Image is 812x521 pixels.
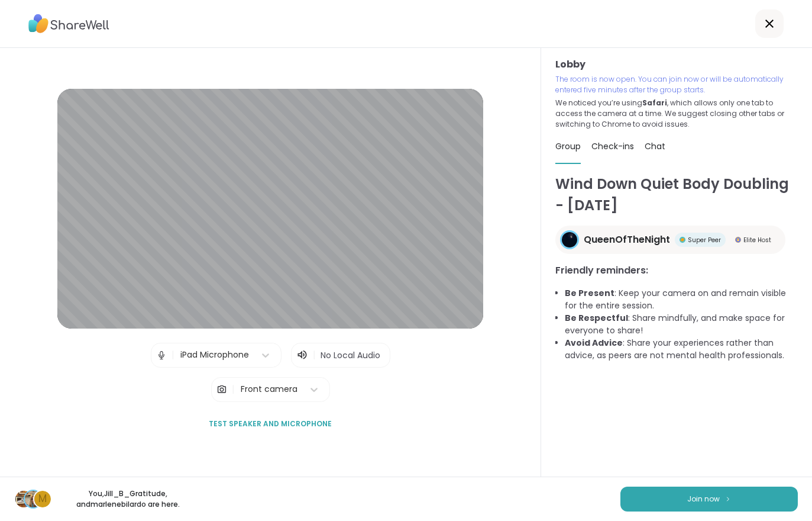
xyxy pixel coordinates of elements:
p: We noticed you’re using , which allows only one tab to access the camera at a time. We suggest cl... [555,98,798,130]
span: Group [555,140,581,152]
button: Join now [620,487,798,512]
span: | [232,378,235,401]
span: QueenOfTheNight [584,233,670,247]
li: : Share mindfully, and make space for everyone to share! [565,312,798,337]
img: Jill_B_Gratitude [25,491,41,507]
span: Test speaker and microphone [209,419,332,429]
span: | [313,348,316,362]
img: Camera [216,378,227,401]
h1: Wind Down Quiet Body Doubling - [DATE] [555,173,798,216]
span: No Local Audio [321,349,380,361]
li: : Keep your camera on and remain visible for the entire session. [565,287,798,312]
img: Super Peer [680,237,685,243]
img: ShareWell Logo [28,10,109,37]
a: QueenOfTheNightQueenOfTheNightSuper PeerSuper PeerElite HostElite Host [555,226,785,254]
h3: Lobby [555,57,798,72]
button: Test speaker and microphone [204,411,337,436]
h3: Friendly reminders: [555,263,798,278]
div: Front camera [241,383,297,395]
b: Be Present [565,287,614,299]
div: iPad Microphone [180,349,249,361]
img: AmberWolffWizard [15,491,32,507]
li: : Share your experiences rather than advice, as peers are not mental health professionals. [565,337,798,362]
p: The room is now open. You can join now or will be automatically entered five minutes after the gr... [555,74,798,95]
img: Microphone [156,343,167,367]
img: QueenOfTheNight [562,232,577,247]
span: Super Peer [688,236,721,245]
img: ShareWell Logomark [724,496,732,502]
span: Elite Host [743,236,771,245]
b: Safari [642,98,667,108]
span: Join now [687,494,720,504]
span: m [38,491,47,507]
span: Check-ins [591,140,634,152]
span: | [172,343,174,367]
b: Be Respectful [565,312,628,324]
span: Chat [645,140,665,152]
img: Elite Host [735,237,741,243]
b: Avoid Advice [565,337,623,349]
p: You, Jill_B_Gratitude , and marlenebilardo are here. [62,488,194,510]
